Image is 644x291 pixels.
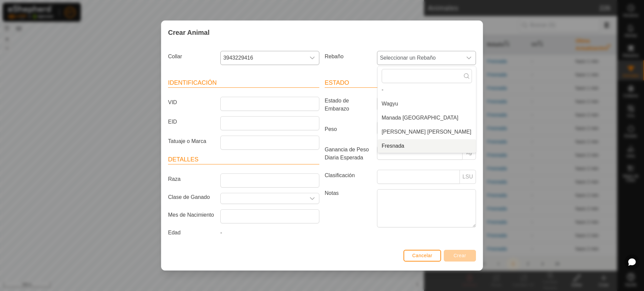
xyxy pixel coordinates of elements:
[322,170,374,181] label: Clasificación
[382,128,472,136] span: [PERSON_NAME] [PERSON_NAME]
[460,170,476,184] p-inputgroup-addon: LSU
[378,111,476,125] li: Manada San Clemente
[322,51,374,62] label: Rebaño
[453,253,466,258] span: Crear
[412,253,432,258] span: Cancelar
[165,229,218,237] label: Edad
[444,250,476,262] button: Crear
[221,51,306,65] span: 3943229416
[165,209,218,221] label: Mes de Nacimiento
[306,193,319,204] div: dropdown trigger
[306,51,319,65] div: dropdown trigger
[165,193,218,201] label: Clase de Ganado
[378,125,476,139] li: Prado Luengo
[377,51,462,65] span: Seleccionar un Rebaño
[404,250,441,262] button: Cancelar
[165,173,218,185] label: Raza
[382,100,398,108] span: Wagyu
[168,155,319,164] header: Detalles
[378,83,476,96] li: -
[378,83,476,153] ul: Option List
[462,51,476,65] div: dropdown trigger
[322,121,374,138] label: Peso
[382,86,383,94] span: -
[382,114,459,122] span: Manada [GEOGRAPHIC_DATA]
[165,116,218,128] label: EID
[165,97,218,108] label: VID
[165,136,218,147] label: Tatuaje o Marca
[378,97,476,111] li: Wagyu
[322,97,374,113] label: Estado de Embarazo
[382,142,405,150] span: Fresnada
[168,78,319,88] header: Identificación
[168,27,210,38] span: Crear Animal
[165,51,218,62] label: Collar
[220,230,222,235] span: -
[325,78,476,88] header: Estado
[322,146,374,162] label: Ganancia de Peso Diaria Esperada
[322,189,374,227] label: Notas
[378,139,476,153] li: Fresnada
